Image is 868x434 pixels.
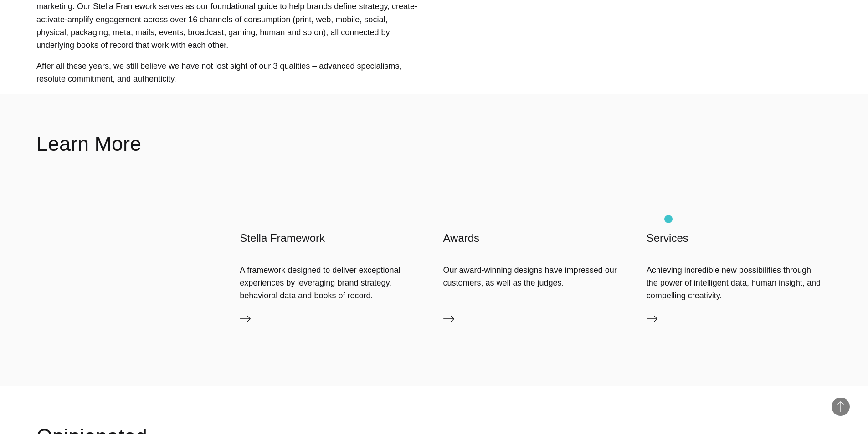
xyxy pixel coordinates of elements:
button: Back to Top [832,398,850,416]
h3: Services [647,231,832,245]
h2: Learn More [36,130,141,158]
h3: Stella Framework [240,231,425,245]
p: After all these years, we still believe we have not lost sight of our 3 qualities – advanced spec... [36,60,419,85]
h3: Awards [443,231,628,245]
div: A framework designed to deliver exceptional experiences by leveraging brand strategy, behavioral ... [240,264,425,302]
div: Our award-winning designs have impressed our customers, as well as the judges. [443,264,628,289]
div: Achieving incredible new possibilities through the power of intelligent data, human insight, and ... [647,264,832,302]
